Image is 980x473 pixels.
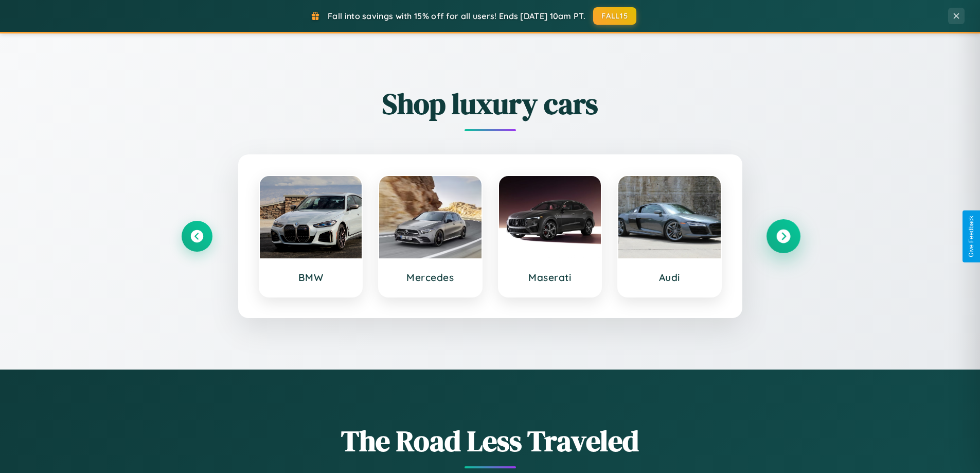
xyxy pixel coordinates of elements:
h1: The Road Less Traveled [182,421,799,461]
h3: Maserati [509,271,591,284]
h3: Audi [629,271,710,284]
h2: Shop luxury cars [182,84,799,124]
h3: BMW [270,271,352,284]
h3: Mercedes [389,271,471,284]
span: Fall into savings with 15% off for all users! Ends [DATE] 10am PT. [328,11,585,21]
button: FALL15 [593,7,636,25]
div: Give Feedback [968,216,975,257]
